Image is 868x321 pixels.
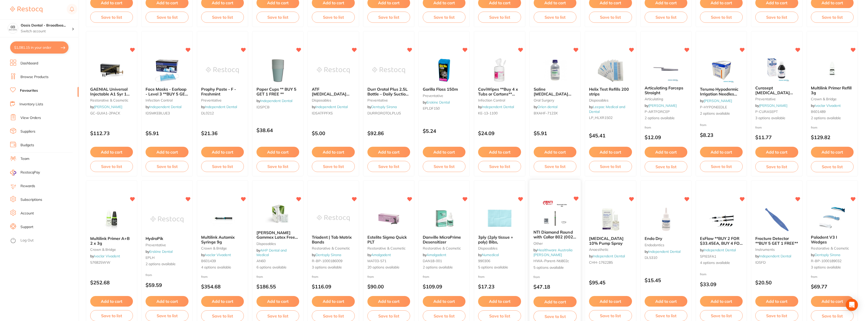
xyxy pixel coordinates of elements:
span: DL0212 [201,111,214,115]
button: Add to cart [201,147,244,157]
button: Save to list [478,12,521,23]
p: $5.24 [423,128,465,134]
b: 3ply (2ply tissue + poly) Bibs, [478,235,521,244]
img: Terumo Hypodermic Irrigation Needles 25G 16-25mm 100/pack [705,58,738,83]
button: Add to cart [423,147,465,157]
small: preventative [755,97,798,101]
span: Multilink Primer A+B 2 x 3g [90,236,130,245]
p: $129.82 [811,134,854,140]
span: by [367,253,391,257]
button: Save to list [367,12,410,23]
small: restorative & cosmetic [312,246,355,250]
p: Switch account [21,29,72,34]
span: from [811,126,817,129]
button: Save to list [367,161,410,172]
span: by [312,253,341,257]
button: Add to cart [534,147,576,157]
span: KE-13-1100 [478,111,498,115]
span: Helix Test Refills 200 strips [589,87,629,96]
span: P-ARTFORCEP [645,109,670,114]
span: [PERSON_NAME] Gammex Latex Free Powder Free Sterile Gloves [256,230,298,249]
button: Save to list [700,161,743,172]
span: Estelite Sigma Quick PLT [367,235,407,244]
button: Save to list [811,161,854,172]
a: Healthware Australia [PERSON_NAME] [533,248,572,257]
button: Add to cart [90,296,133,307]
a: Amalgadent [427,253,446,257]
small: anaesthetic [589,248,632,252]
small: disposables [478,246,521,250]
small: oral surgery [534,98,576,102]
button: Add to cart [90,147,133,157]
p: $5.00 [312,130,355,136]
p: $5.91 [534,130,576,136]
small: restorative & cosmetic [423,246,465,250]
button: Save to list [90,12,133,23]
small: endodontics [645,243,687,247]
span: from [755,126,762,129]
button: Save to list [755,161,798,172]
a: Independent Dental [593,254,625,258]
small: disposables [312,98,355,102]
span: EPLDF150 [423,106,440,111]
h4: Oasis Dental - Broadbeach [21,23,72,28]
img: Xylocaine 10% Pump Spray [594,207,627,232]
button: Add to cart [367,147,410,157]
button: Add to cart [645,296,687,307]
b: CaviWipes **Buy 4 x Tubs or Cartons** Receive 1x Tub or Carton Free** Promo Code Q1202506** [478,87,521,96]
button: Save to list [534,161,576,172]
a: Numedical [482,253,499,257]
small: restorative & cosmetic [811,246,854,250]
button: Add to cart [478,147,521,157]
button: Save to list [201,12,244,23]
b: Gorilla Floss 150m [423,87,465,91]
span: LP_HLXR1502 [589,115,613,120]
span: Fracture Detector **BUY 5 GET 1 FREE** [755,236,798,245]
img: ATF Dental Examination Gloves - Latex - Powder Free Gloves - Extra Small [317,58,350,83]
span: Endo Dry [645,236,662,241]
button: Save to list [700,12,743,23]
a: Orien dental [537,105,557,109]
b: Palodent V3 I Wedges [811,235,854,244]
small: preventative [201,98,244,102]
span: 3ply (2ply tissue + poly) Bibs, [478,235,513,244]
img: Multilink Primer A+B 2 x 3g [95,207,128,232]
b: Durr Orotol Plus 2.5L Bottle – Daily Suction Cleaner [367,87,410,96]
button: Add to cart [589,296,632,307]
button: Add to cart [755,147,798,157]
span: from [700,123,707,127]
button: $1,081.15 in your order [10,41,68,54]
small: restorative & cosmetic [90,98,133,102]
span: by [700,98,732,103]
img: Danville MicroPrime Desensitizer [428,206,461,231]
span: Paper Cups ** BUY 5 GET 1 FREE ** [256,87,296,96]
button: Add to cart [533,297,577,307]
button: Save to list [256,161,299,172]
small: crown & bridge [811,97,854,101]
small: articulating [645,97,687,101]
small: infection control [478,98,521,102]
span: by [589,105,625,114]
a: Erskine Dental [149,249,173,254]
img: Fracture Detector **BUY 5 GET 1 FREE** [760,207,793,232]
a: [PERSON_NAME] [94,105,122,109]
span: by [645,103,677,108]
span: by [146,105,181,109]
span: DURROROTOLPLUS [367,111,401,115]
button: Save to list [312,12,355,23]
b: Curasept Chlorhexidine 0.20% Mouth Rinse Range [755,86,798,95]
p: $38.64 [256,127,299,133]
b: Paper Cups ** BUY 5 GET 1 FREE ** [256,87,299,96]
span: by [256,98,292,103]
p: $24.09 [478,130,521,136]
button: Save to list [645,12,687,23]
a: Account [20,211,34,216]
span: by [146,249,173,254]
a: Independent Dental [205,105,237,109]
img: Saline Sodium Chloride 0.9%, 500ml Bottle [539,58,572,83]
img: HydroPik [151,207,183,232]
b: Multilink Primer A+B 2 x 3g [90,236,133,245]
button: Add to cart [312,296,355,307]
button: Add to cart [146,296,188,307]
small: preventative [423,94,465,98]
